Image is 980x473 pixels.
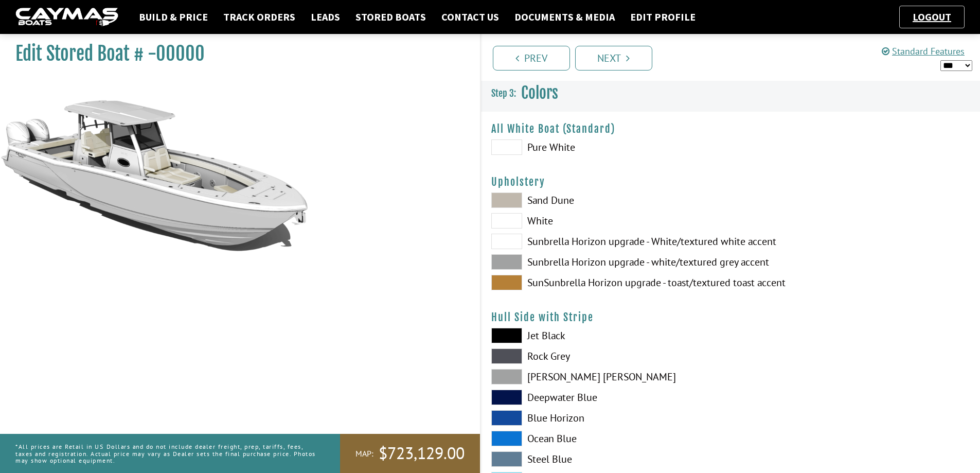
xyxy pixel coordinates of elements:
[491,176,970,188] h4: Upholstery
[491,328,720,343] label: Jet Black
[882,45,965,57] a: Standard Features
[306,10,345,24] a: Leads
[491,431,720,446] label: Ocean Blue
[491,213,720,229] label: White
[491,410,720,426] label: Blue Horizon
[15,8,118,27] img: caymas-dealer-connect-2ed40d3bc7270c1d8d7ffb4b79bf05adc795679939227970def78ec6f6c03838.gif
[509,10,620,24] a: Documents & Media
[340,434,480,473] a: MAP:$723,129.00
[491,234,720,249] label: Sunbrella Horizon upgrade - White/textured white accent
[491,275,720,290] label: SunSunbrella Horizon upgrade - toast/textured toast accent
[491,139,720,155] label: Pure White
[491,348,720,364] label: Rock Grey
[491,390,720,405] label: Deepwater Blue
[491,369,720,384] label: [PERSON_NAME] [PERSON_NAME]
[350,10,431,24] a: Stored Boats
[379,443,465,464] span: $723,129.00
[15,438,317,469] p: *All prices are Retail in US Dollars and do not include dealer freight, prep, tariffs, fees, taxe...
[218,10,300,24] a: Track Orders
[491,311,970,324] h4: Hull Side with Stripe
[15,42,454,65] h1: Edit Stored Boat # -00000
[491,192,720,208] label: Sand Dune
[134,10,213,24] a: Build & Price
[493,46,570,71] a: Prev
[575,46,652,71] a: Next
[491,254,720,270] label: Sunbrella Horizon upgrade - white/textured grey accent
[625,10,701,24] a: Edit Profile
[491,451,720,467] label: Steel Blue
[436,10,504,24] a: Contact Us
[491,122,970,135] h4: All White Boat (Standard)
[907,10,956,23] a: Logout
[355,448,373,459] span: MAP:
